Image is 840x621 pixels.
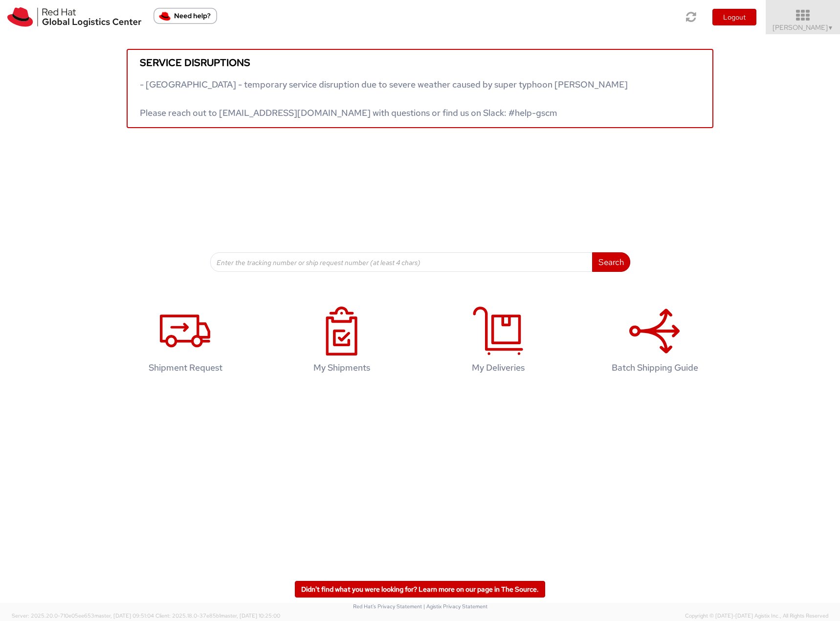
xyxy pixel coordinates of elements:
span: Copyright © [DATE]-[DATE] Agistix Inc., All Rights Reserved [685,612,828,620]
span: Client: 2025.18.0-37e85b1 [155,612,280,619]
h4: My Deliveries [435,363,561,373]
span: ▼ [828,24,834,32]
span: Server: 2025.20.0-710e05ee653 [12,612,154,619]
button: Logout [712,9,756,25]
a: Service disruptions - [GEOGRAPHIC_DATA] - temporary service disruption due to severe weather caus... [127,49,713,128]
h5: Service disruptions [140,57,700,68]
a: | Agistix Privacy Statement [423,603,487,610]
a: Didn't find what you were looking for? Learn more on our page in The Source. [295,581,545,598]
input: Enter the tracking number or ship request number (at least 4 chars) [210,252,593,272]
a: Shipment Request [112,296,259,388]
a: Batch Shipping Guide [581,296,728,388]
span: master, [DATE] 09:51:04 [94,612,154,619]
span: master, [DATE] 10:25:00 [221,612,280,619]
button: Need help? [154,8,217,24]
h4: Shipment Request [122,363,248,373]
span: [PERSON_NAME] [773,23,834,32]
h4: Batch Shipping Guide [592,363,718,373]
a: My Shipments [268,296,415,388]
img: rh-logistics-00dfa346123c4ec078e1.svg [7,7,141,27]
button: Search [592,252,630,272]
h4: My Shipments [279,363,405,373]
a: Red Hat's Privacy Statement [353,603,422,610]
span: - [GEOGRAPHIC_DATA] - temporary service disruption due to severe weather caused by super typhoon ... [140,79,628,118]
a: My Deliveries [425,296,572,388]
